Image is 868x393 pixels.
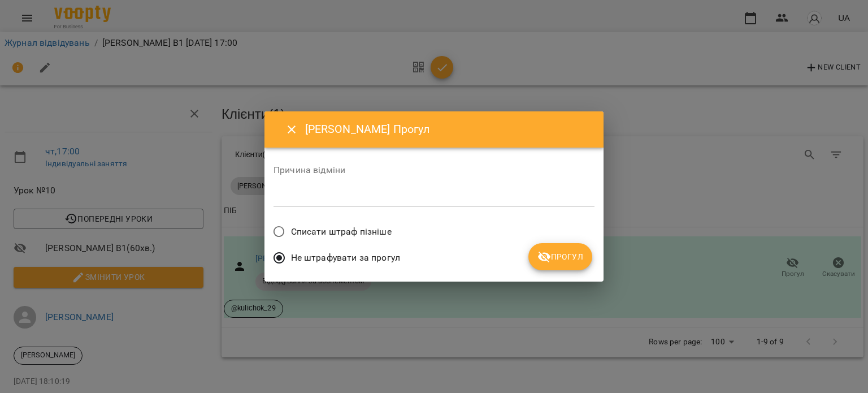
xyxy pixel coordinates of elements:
button: Close [278,116,305,143]
button: Прогул [528,243,592,270]
h6: [PERSON_NAME] Прогул [305,120,590,138]
span: Не штрафувати за прогул [291,251,400,265]
span: Списати штраф пізніше [291,225,392,239]
label: Причина відміни [274,166,594,175]
span: Прогул [537,250,583,264]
